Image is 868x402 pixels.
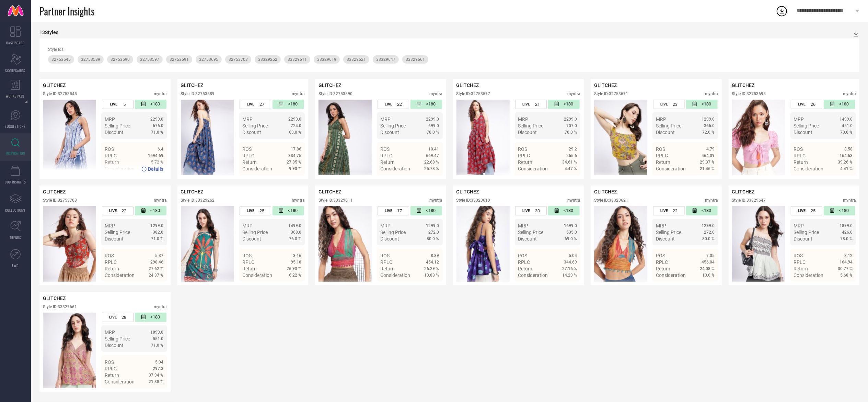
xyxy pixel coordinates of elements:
span: Details [562,285,577,290]
span: Selling Price [243,230,268,235]
span: Discount [243,236,262,242]
div: Number of days since the style was first listed on the platform [548,100,580,109]
span: 17 [397,208,402,213]
div: Click to view image [181,100,234,175]
div: Style ID: 32753545 [43,91,77,96]
div: Click to view image [732,100,785,175]
span: MRP [380,116,391,122]
span: 164.63 [840,153,853,158]
span: <180 [150,101,160,107]
span: LIVE [385,102,392,107]
a: Details [279,285,301,290]
div: Number of days the style has been live on the platform [791,100,822,109]
div: Style Ids [48,47,851,52]
span: Consideration [380,166,410,171]
span: MRP [105,116,115,122]
span: 382.0 [153,230,164,235]
div: Click to view image [319,206,372,282]
span: 1699.0 [564,223,577,228]
span: Selling Price [518,230,544,235]
span: 76.0 % [289,236,301,241]
div: myntra [567,198,580,203]
span: GLITCHEZ [181,189,204,194]
span: GLITCHEZ [456,82,479,88]
img: Style preview image [181,206,234,282]
div: Number of days since the style was first listed on the platform [548,206,580,215]
div: Open download list [776,5,788,17]
span: <180 [564,101,573,107]
span: 724.0 [291,123,301,128]
span: GLITCHEZ [732,189,755,194]
div: myntra [843,91,856,96]
span: 70.0 % [427,130,439,135]
span: Discount [105,236,124,242]
span: 22.68 % [425,160,439,165]
span: 33329611 [288,57,307,62]
span: 676.0 [153,123,164,128]
span: ROS [380,253,390,258]
span: GLITCHEZ [732,82,755,88]
span: 80.0 % [703,236,715,241]
span: CDC INSIGHTS [5,179,26,185]
span: Details [286,285,301,290]
span: 78.0 % [840,236,853,241]
a: Details [417,285,439,290]
span: 1499.0 [288,223,301,228]
span: LIVE [660,102,668,107]
span: <180 [839,101,849,107]
span: 32753590 [111,57,130,62]
div: Number of days since the style was first listed on the platform [686,206,718,215]
span: 71.0 % [151,130,164,135]
div: Number of days since the style was first listed on the platform [686,100,718,109]
div: Number of days since the style was first listed on the platform [135,100,166,109]
span: Details [424,285,439,290]
div: Number of days since the style was first listed on the platform [273,100,304,109]
span: 25 [259,208,264,213]
div: Style ID: 32753590 [319,91,352,96]
span: GLITCHEZ [181,82,204,88]
a: Details [555,285,577,290]
span: <180 [150,208,160,214]
span: Discount [794,130,813,135]
span: 6.4 [158,147,164,152]
span: Details [148,166,164,172]
span: RPLC [794,153,806,158]
span: RPLC [380,153,392,158]
div: Number of days the style has been live on the platform [240,100,271,109]
span: Selling Price [380,230,406,235]
span: ROS [243,253,252,258]
span: 4.79 [707,147,715,152]
div: Number of days since the style was first listed on the platform [410,100,442,109]
div: Number of days the style has been live on the platform [515,100,547,109]
span: Selling Price [518,123,544,129]
span: 5.04 [569,253,577,258]
span: <180 [426,101,436,107]
span: 2299.0 [288,117,301,122]
div: myntra [567,91,580,96]
div: Click to view image [594,206,647,282]
span: Selling Price [380,123,406,129]
a: Details [141,391,164,397]
span: 32753695 [199,57,218,62]
div: Number of days the style has been live on the platform [653,100,685,109]
span: 2299.0 [564,117,577,122]
span: <180 [702,208,711,214]
div: Style ID: 33329621 [594,198,628,203]
span: 272.0 [704,230,715,235]
div: Click to view image [43,100,96,175]
div: Number of days the style has been live on the platform [240,206,271,215]
span: MRP [380,223,391,228]
span: LIVE [247,209,254,213]
div: 13 Styles [39,30,58,35]
div: Style ID: 32753589 [181,91,215,96]
span: 451.0 [842,123,853,128]
span: SCORECARDS [5,68,26,73]
div: Style ID: 32753691 [594,91,628,96]
a: Details [141,166,164,172]
span: MRP [105,223,115,228]
span: Discount [243,130,262,135]
span: 69.0 % [289,130,301,135]
div: Click to view image [181,206,234,282]
img: Style preview image [43,206,96,282]
div: Style ID: 32753703 [43,198,77,203]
